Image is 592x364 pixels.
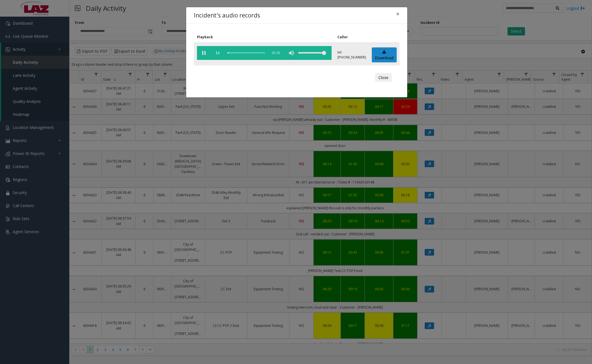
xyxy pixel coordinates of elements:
[372,47,397,63] a: Download
[337,50,366,60] p: tel:[PHONE_NUMBER]
[227,46,265,60] div: scrub bar
[392,7,403,21] button: Close
[211,46,225,60] span: playback speed button
[194,11,260,20] h4: Incident's audio records
[375,73,392,82] button: Close
[396,10,399,18] span: ×
[334,32,369,43] th: Caller
[298,46,326,60] div: volume level
[194,32,334,43] th: Playback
